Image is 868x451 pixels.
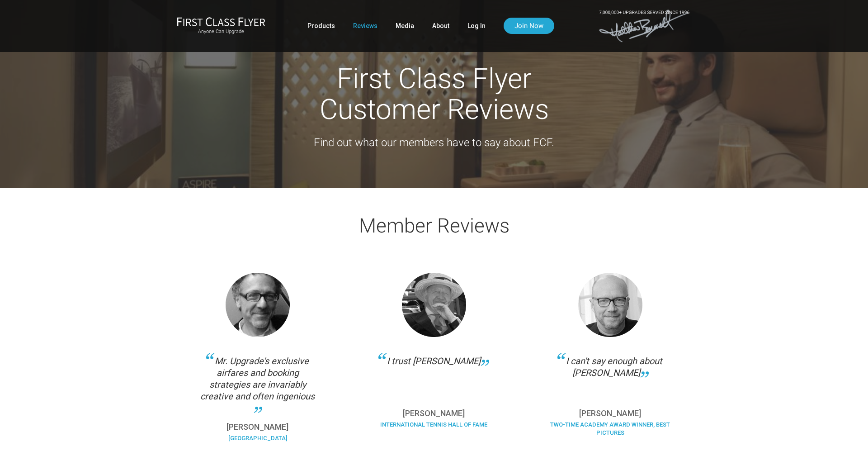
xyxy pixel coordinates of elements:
img: Collins.png [402,273,466,337]
img: Thomas.png [226,273,290,337]
span: Member Reviews [359,214,509,237]
small: Anyone Can Upgrade [177,28,265,35]
a: Products [307,18,335,34]
div: Two-Time Academy Award Winner, Best Pictures [549,421,671,444]
a: About [432,18,449,34]
div: I can't say enough about [PERSON_NAME] [549,355,671,400]
p: [PERSON_NAME] [549,409,671,418]
div: I trust [PERSON_NAME] [373,355,495,400]
a: Media [396,18,414,34]
a: Reviews [353,18,377,34]
div: [GEOGRAPHIC_DATA] [197,434,319,449]
div: Mr. Upgrade's exclusive airfares and booking strategies are invariably creative and often ingenious [197,355,319,414]
p: [PERSON_NAME] [373,409,495,418]
p: Find out what our members have to say about FCF. [179,134,689,151]
a: Join Now [504,18,554,34]
img: First Class Flyer [177,17,265,26]
a: First Class FlyerAnyone Can Upgrade [177,17,265,35]
div: International Tennis Hall of Fame [373,421,495,436]
img: Haggis-v2.png [578,273,642,337]
a: Log In [467,18,486,34]
span: First Class Flyer Customer Reviews [320,62,549,126]
p: [PERSON_NAME] [197,423,319,431]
